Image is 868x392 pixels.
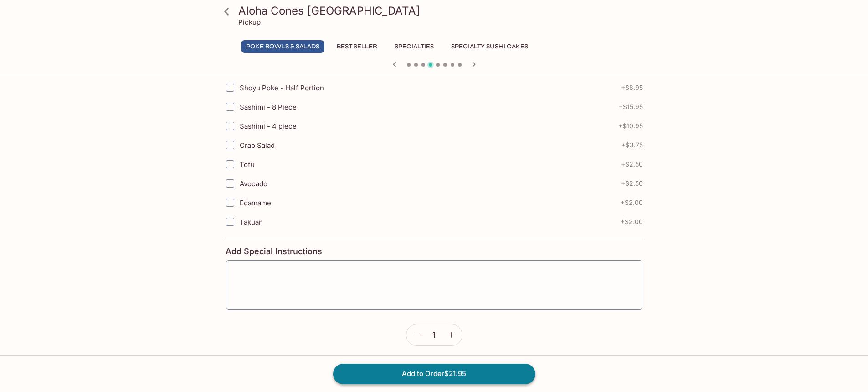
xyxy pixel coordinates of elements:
span: Tofu [240,160,255,169]
span: Sashimi - 8 Piece [240,103,297,111]
span: Crab Salad [240,141,275,150]
span: + $2.00 [621,218,643,225]
span: Avocado [240,179,267,188]
button: Add to Order$21.95 [333,364,535,384]
p: Pickup [238,18,261,26]
span: + $8.95 [621,84,643,91]
button: Specialty Sushi Cakes [446,40,533,53]
h4: Add Special Instructions [226,246,643,256]
span: 1 [432,330,436,340]
h3: Aloha Cones [GEOGRAPHIC_DATA] [238,4,646,18]
span: Takuan [240,218,263,226]
span: + $3.75 [621,141,643,149]
span: + $2.50 [621,161,643,168]
span: + $10.95 [618,122,643,130]
span: Edamame [240,199,271,207]
span: + $15.95 [619,103,643,110]
span: + $2.00 [621,199,643,206]
button: Poke Bowls & Salads [241,40,324,53]
span: + $2.50 [621,180,643,187]
span: Shoyu Poke - Half Portion [240,84,324,92]
button: Best Seller [332,40,382,53]
span: Sashimi - 4 piece [240,122,297,131]
button: Specialties [390,40,439,53]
